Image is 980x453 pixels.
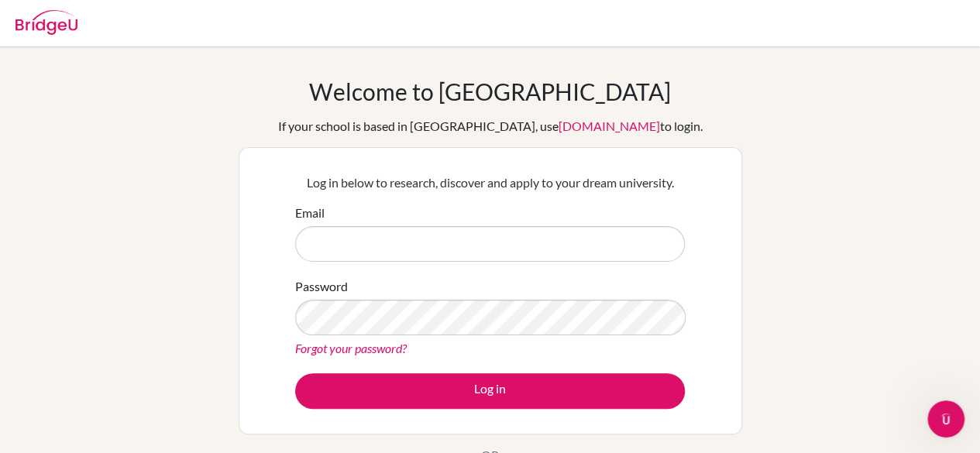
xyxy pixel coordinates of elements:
[559,118,660,133] a: [DOMAIN_NAME]
[15,10,77,35] img: Bridge-U
[295,341,407,355] a: Forgot your password?
[927,400,965,438] iframe: Intercom live chat
[295,204,325,222] label: Email
[295,373,685,409] button: Log in
[309,77,671,105] h1: Welcome to [GEOGRAPHIC_DATA]
[295,173,685,192] p: Log in below to research, discover and apply to your dream university.
[278,117,703,136] div: If your school is based in [GEOGRAPHIC_DATA], use to login.
[295,277,348,296] label: Password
